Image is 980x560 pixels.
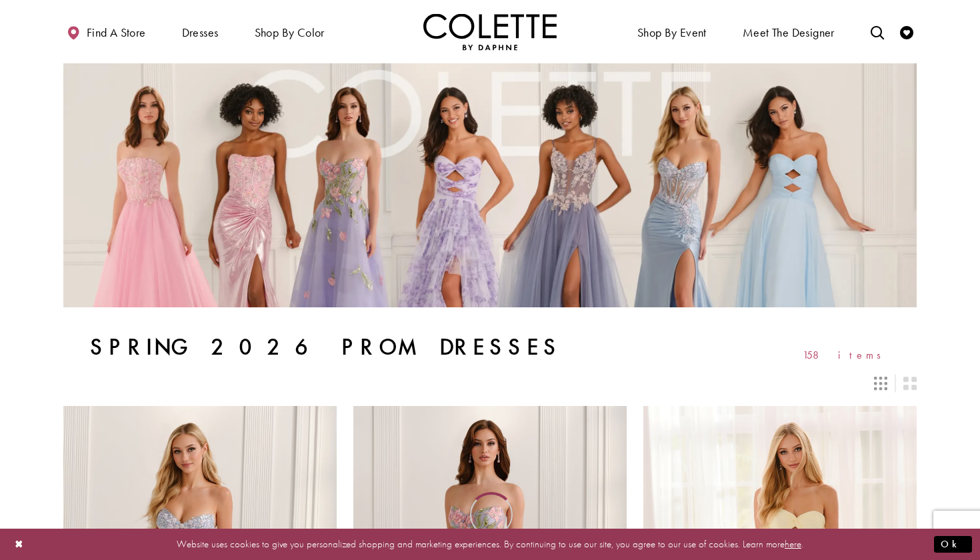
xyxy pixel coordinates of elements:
h1: Spring 2026 Prom Dresses [90,334,562,361]
span: 158 items [803,349,890,361]
span: Shop By Event [637,26,707,39]
a: Meet the designer [739,13,838,50]
span: Dresses [182,26,219,39]
span: Switch layout to 2 columns [903,377,917,390]
span: Shop by color [255,26,325,39]
span: Dresses [179,13,222,50]
div: Layout Controls [55,369,925,398]
button: Close Dialog [8,533,31,556]
button: Submit Dialog [934,536,972,553]
a: Visit Home Page [423,13,557,50]
span: Meet the designer [743,26,835,39]
img: Colette by Daphne [423,13,557,50]
span: Shop By Event [634,13,710,50]
span: Find a store [87,26,146,39]
a: Find a store [63,13,149,50]
a: Toggle search [867,13,887,50]
span: Switch layout to 3 columns [874,377,887,390]
a: here [785,537,801,551]
span: Shop by color [251,13,328,50]
a: Check Wishlist [897,13,917,50]
p: Website uses cookies to give you personalized shopping and marketing experiences. By continuing t... [96,535,884,553]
